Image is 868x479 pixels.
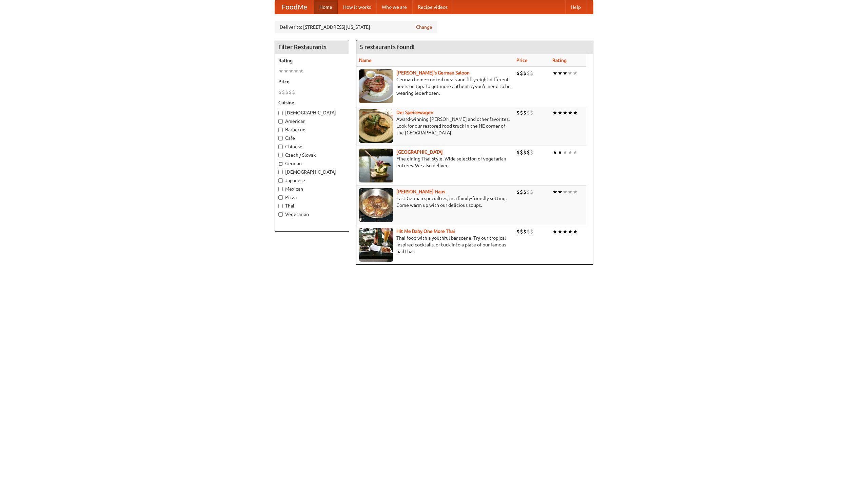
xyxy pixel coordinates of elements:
img: kohlhaus.jpg [359,188,393,222]
li: $ [520,69,523,77]
div: Deliver to: [STREET_ADDRESS][US_STATE] [275,21,437,33]
li: $ [516,188,520,196]
li: $ [285,88,289,96]
li: ★ [563,188,568,196]
a: How it works [338,0,376,14]
li: ★ [552,188,557,196]
a: Change [416,24,432,30]
h5: Rating [278,57,346,64]
li: ★ [289,67,294,75]
input: Chinese [278,145,283,149]
label: American [278,118,346,125]
li: $ [527,69,530,77]
a: FoodMe [275,0,314,14]
li: $ [527,109,530,116]
input: [DEMOGRAPHIC_DATA] [278,170,283,174]
li: $ [289,88,292,96]
input: Barbecue [278,128,283,132]
li: $ [516,69,520,77]
li: $ [520,188,523,196]
label: Barbecue [278,126,346,133]
label: Czech / Slovak [278,152,346,158]
label: Vegetarian [278,211,346,218]
label: Cafe [278,135,346,141]
li: ★ [568,69,573,77]
p: Fine dining Thai-style. Wide selection of vegetarian entrées. We also deliver. [359,155,511,169]
input: German [278,161,283,166]
a: Home [314,0,338,14]
a: Rating [552,58,567,63]
li: $ [520,149,523,156]
li: $ [530,228,533,235]
h5: Price [278,78,346,85]
li: $ [530,188,533,196]
label: Japanese [278,177,346,184]
li: ★ [568,228,573,235]
li: $ [530,149,533,156]
li: $ [523,188,527,196]
label: [DEMOGRAPHIC_DATA] [278,169,346,175]
li: ★ [552,149,557,156]
a: Price [516,58,528,63]
li: $ [282,88,285,96]
li: ★ [294,67,299,75]
p: Thai food with a youthful bar scene. Try our tropical inspired cocktails, or tuck into a plate of... [359,235,511,255]
li: ★ [568,109,573,116]
li: ★ [573,109,578,116]
label: Chinese [278,143,346,150]
img: babythai.jpg [359,228,393,262]
input: Czech / Slovak [278,153,283,157]
li: $ [527,149,530,156]
a: Who we are [376,0,412,14]
li: ★ [573,188,578,196]
li: ★ [568,149,573,156]
li: ★ [573,69,578,77]
li: ★ [283,67,289,75]
li: ★ [552,228,557,235]
li: $ [530,69,533,77]
img: satay.jpg [359,149,393,182]
li: $ [292,88,295,96]
li: ★ [557,69,563,77]
label: [DEMOGRAPHIC_DATA] [278,109,346,116]
label: Pizza [278,194,346,201]
li: $ [520,109,523,116]
li: ★ [299,67,304,75]
li: $ [278,88,282,96]
a: Recipe videos [412,0,453,14]
li: $ [516,109,520,116]
li: ★ [278,67,283,75]
input: Vegetarian [278,212,283,217]
li: ★ [563,149,568,156]
li: $ [523,69,527,77]
li: $ [520,228,523,235]
a: Der Speisewagen [396,110,433,115]
li: ★ [563,69,568,77]
input: Pizza [278,195,283,200]
a: Hit Me Baby One More Thai [396,228,455,234]
h4: Filter Restaurants [275,40,349,54]
li: ★ [573,149,578,156]
p: German home-cooked meals and fifty-eight different beers on tap. To get more authentic, you'd nee... [359,76,511,96]
li: ★ [568,188,573,196]
label: Thai [278,202,346,209]
li: $ [523,228,527,235]
label: German [278,160,346,167]
label: Mexican [278,186,346,192]
input: Thai [278,204,283,208]
input: Cafe [278,136,283,140]
input: Mexican [278,187,283,191]
h5: Cuisine [278,99,346,106]
li: $ [527,228,530,235]
b: [PERSON_NAME]'s German Saloon [396,70,470,75]
ng-pluralize: 5 restaurants found! [360,44,415,50]
b: [PERSON_NAME] Haus [396,189,445,194]
img: speisewagen.jpg [359,109,393,143]
li: ★ [557,188,563,196]
p: East German specialties, in a family-friendly setting. Come warm up with our delicious soups. [359,195,511,209]
li: $ [530,109,533,116]
input: [DEMOGRAPHIC_DATA] [278,111,283,115]
a: Name [359,58,372,63]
